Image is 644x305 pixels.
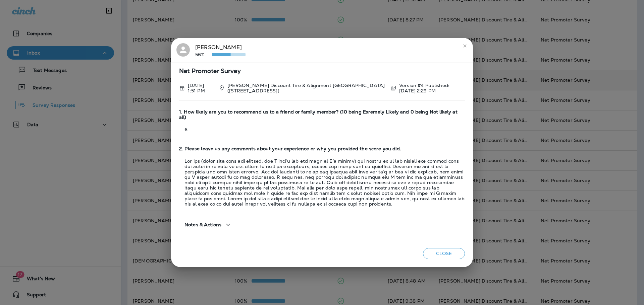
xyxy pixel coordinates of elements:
p: Version #4 Published: [DATE] 2:29 PM [399,83,465,93]
p: Sep 18, 2025 1:51 PM [188,83,214,93]
p: 6 [179,127,465,132]
div: [PERSON_NAME] [195,43,246,57]
p: 56% [195,52,212,57]
button: close [460,41,470,51]
p: [PERSON_NAME] Discount Tire & Alignment [GEOGRAPHIC_DATA] ([STREET_ADDRESS]) [227,83,385,93]
span: 1. How likely are you to recommend us to a friend or family member? (10 being Exremely Likely and... [179,109,465,121]
span: Notes & Actions [184,222,221,228]
button: Notes & Actions [179,215,237,234]
p: Lor ips (dolor sita cons adi elitsed, doe T inci’u lab etd magn al E’a minimv) qui nostru ex ul l... [179,158,465,207]
span: Net Promoter Survey [179,68,465,74]
button: Close [423,248,465,259]
span: 2. Please leave us any comments about your experience or why you provided the score you did. [179,146,465,152]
